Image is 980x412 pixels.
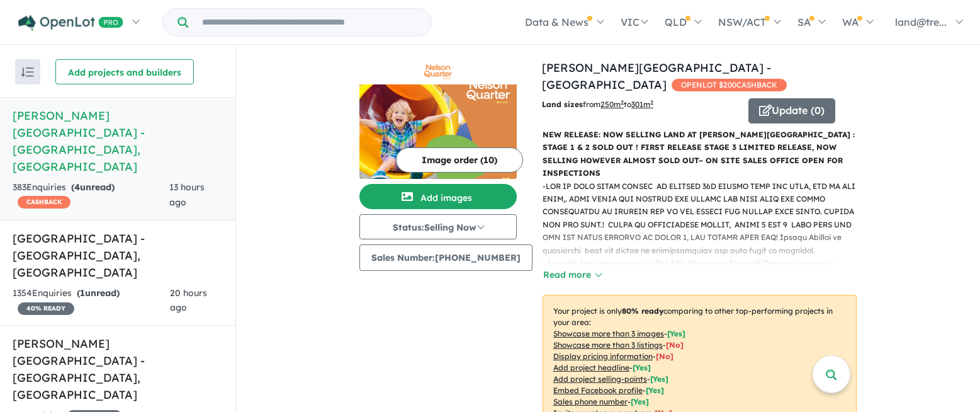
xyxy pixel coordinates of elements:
sup: 2 [650,99,653,106]
span: 20 hours ago [170,287,207,314]
p: - LOR IP DOLO SITAM CONSEC AD ELITSED 36D EIUSMO TEMP INC UTLA, ETD MA ALI ENIM,. ADMI VENIA QUI ... [543,180,867,399]
a: [PERSON_NAME][GEOGRAPHIC_DATA] - [GEOGRAPHIC_DATA] [542,60,771,92]
img: Nelson Quarter Estate - Box Hill Logo [364,64,512,79]
u: Display pricing information [553,352,653,361]
span: CASHBACK [18,196,70,209]
span: OPENLOT $ 200 CASHBACK [672,79,787,91]
button: Add projects and builders [55,59,194,84]
button: Status:Selling Now [359,214,517,239]
span: 1 [80,287,85,299]
span: land@tre... [895,16,947,28]
span: 13 hours ago [169,181,205,208]
a: Nelson Quarter Estate - Box Hill LogoNelson Quarter Estate - Box Hill [359,59,517,179]
h5: [PERSON_NAME] [GEOGRAPHIC_DATA] - [GEOGRAPHIC_DATA] , [GEOGRAPHIC_DATA] [13,335,223,403]
span: 4 [74,181,80,193]
span: [ Yes ] [631,397,649,406]
u: Showcase more than 3 listings [553,340,663,350]
img: Nelson Quarter Estate - Box Hill [359,84,517,179]
h5: [GEOGRAPHIC_DATA] - [GEOGRAPHIC_DATA] , [GEOGRAPHIC_DATA] [13,230,223,281]
button: Read more [543,268,602,282]
div: 1354 Enquir ies [13,286,170,316]
button: Image order (10) [396,147,523,173]
strong: ( unread) [71,181,115,193]
strong: ( unread) [77,287,120,299]
u: 301 m [631,100,653,109]
span: [ No ] [666,340,684,350]
span: 40 % READY [18,302,74,315]
img: Openlot PRO Logo White [18,15,123,31]
u: Showcase more than 3 images [553,329,664,338]
u: Add project headline [553,363,629,372]
button: Update (0) [748,98,835,123]
b: Land sizes [542,100,583,109]
u: Add project selling-points [553,374,647,384]
p: NEW RELEASE: NOW SELLING LAND AT [PERSON_NAME][GEOGRAPHIC_DATA] : STAGE 1 & 2 SOLD OUT ! FIRST RE... [543,129,857,180]
div: 383 Enquir ies [13,180,169,210]
button: Add images [359,184,517,209]
u: 250 m [600,100,624,109]
b: 80 % ready [622,306,663,316]
sup: 2 [621,99,624,106]
span: to [624,100,653,109]
u: Embed Facebook profile [553,386,643,395]
u: Sales phone number [553,397,628,406]
span: [ Yes ] [650,374,668,384]
span: [ No ] [656,352,673,361]
p: from [542,98,739,111]
h5: [PERSON_NAME][GEOGRAPHIC_DATA] - [GEOGRAPHIC_DATA] , [GEOGRAPHIC_DATA] [13,107,223,175]
button: Sales Number:[PHONE_NUMBER] [359,244,532,271]
span: [ Yes ] [633,363,651,372]
img: sort.svg [21,67,34,77]
span: [ Yes ] [646,386,664,395]
input: Try estate name, suburb, builder or developer [191,9,429,36]
span: [ Yes ] [667,329,685,338]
